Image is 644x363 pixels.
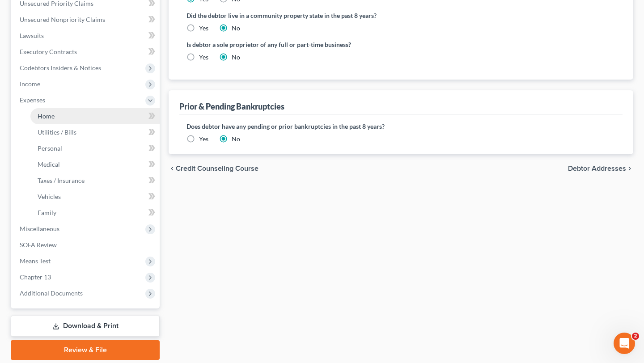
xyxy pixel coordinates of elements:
label: No [232,24,240,33]
span: Miscellaneous [20,225,59,232]
span: Family [38,209,56,216]
a: SOFA Review [13,237,160,253]
div: Prior & Pending Bankruptcies [179,101,284,112]
a: Download & Print [11,316,160,337]
label: Did the debtor live in a community property state in the past 8 years? [186,11,615,20]
span: 2 [632,333,639,340]
button: Debtor Addresses chevron_right [568,165,633,172]
span: Chapter 13 [20,273,51,281]
label: No [232,53,240,62]
span: Taxes / Insurance [38,177,85,184]
span: Vehicles [38,193,61,200]
iframe: Intercom live chat [614,333,635,354]
span: Personal [38,144,62,152]
a: Home [30,108,160,124]
a: Family [30,205,160,221]
a: Medical [30,156,160,173]
a: Unsecured Nonpriority Claims [13,12,160,28]
a: Vehicles [30,189,160,205]
a: Personal [30,140,160,156]
span: Home [38,112,55,120]
span: Income [20,80,40,88]
span: Expenses [20,96,45,104]
span: Debtor Addresses [568,165,626,172]
span: SOFA Review [20,241,57,249]
span: Utilities / Bills [38,128,76,136]
span: Means Test [20,257,51,265]
span: Lawsuits [20,32,44,39]
span: Executory Contracts [20,48,77,55]
span: Medical [38,160,60,168]
label: Is debtor a sole proprietor of any full or part-time business? [186,40,397,49]
span: Unsecured Nonpriority Claims [20,16,105,23]
a: Lawsuits [13,28,160,44]
a: Taxes / Insurance [30,173,160,189]
label: No [232,135,240,144]
label: Yes [199,24,208,33]
i: chevron_right [626,165,633,172]
span: Additional Documents [20,289,83,297]
label: Yes [199,53,208,62]
span: Codebtors Insiders & Notices [20,64,101,72]
i: chevron_left [169,165,176,172]
button: chevron_left Credit Counseling Course [169,165,258,172]
span: Credit Counseling Course [176,165,258,172]
a: Utilities / Bills [30,124,160,140]
a: Review & File [11,340,160,360]
label: Does debtor have any pending or prior bankruptcies in the past 8 years? [186,122,615,131]
label: Yes [199,135,208,144]
a: Executory Contracts [13,44,160,60]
